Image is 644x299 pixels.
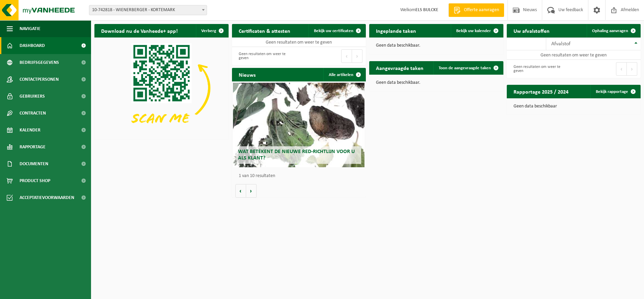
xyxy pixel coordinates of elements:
span: Offerte aanvragen [462,7,501,14]
h2: Download nu de Vanheede+ app! [94,24,184,37]
p: Geen data beschikbaar [514,104,634,109]
span: Toon de aangevraagde taken [439,66,491,70]
div: Geen resultaten om weer te geven [235,49,296,64]
button: Previous [341,49,352,63]
span: Product Shop [20,172,50,189]
img: Download de VHEPlus App [94,38,229,138]
span: Acceptatievoorwaarden [20,189,74,206]
button: Volgende [246,184,257,198]
button: Verberg [196,24,228,38]
a: Alle artikelen [323,68,365,81]
button: Previous [616,62,627,76]
span: 10-742818 - WIENERBERGER - KORTEMARK [89,5,207,15]
a: Bekijk uw certificaten [309,24,365,38]
a: Wat betekent de nieuwe RED-richtlijn voor u als klant? [233,83,364,167]
h2: Nieuws [232,68,262,81]
h2: Uw afvalstoffen [507,24,556,37]
button: Next [627,62,637,76]
button: Next [352,49,362,63]
a: Bekijk rapportage [590,85,640,98]
div: Geen resultaten om weer te geven [510,61,570,76]
h2: Aangevraagde taken [369,61,430,74]
h2: Ingeplande taken [369,24,423,37]
span: Bedrijfsgegevens [20,54,59,71]
span: Rapportage [20,139,46,155]
h2: Rapportage 2025 / 2024 [507,85,575,98]
span: 10-742818 - WIENERBERGER - KORTEMARK [89,5,207,15]
td: Geen resultaten om weer te geven [232,38,366,47]
span: Contactpersonen [20,71,59,88]
span: Documenten [20,155,48,172]
span: Contracten [20,105,46,122]
span: Navigatie [20,20,40,37]
button: Vorige [235,184,246,198]
span: Gebruikers [20,88,45,105]
a: Bekijk uw kalender [451,24,503,38]
span: Bekijk uw kalender [456,29,491,33]
a: Ophaling aanvragen [587,24,640,38]
p: 1 van 10 resultaten [239,174,363,178]
span: Bekijk uw certificaten [314,29,353,33]
a: Offerte aanvragen [448,3,504,17]
p: Geen data beschikbaar. [376,80,497,85]
span: Verberg [201,29,216,33]
span: Dashboard [20,37,45,54]
strong: ELS BULCKE [415,7,438,13]
p: Geen data beschikbaar. [376,43,497,48]
td: Geen resultaten om weer te geven [507,50,641,60]
a: Toon de aangevraagde taken [433,61,503,75]
h2: Certificaten & attesten [232,24,297,37]
span: Afvalstof [551,41,570,47]
span: Kalender [20,122,40,139]
span: Wat betekent de nieuwe RED-richtlijn voor u als klant? [238,149,355,161]
span: Ophaling aanvragen [592,29,628,33]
